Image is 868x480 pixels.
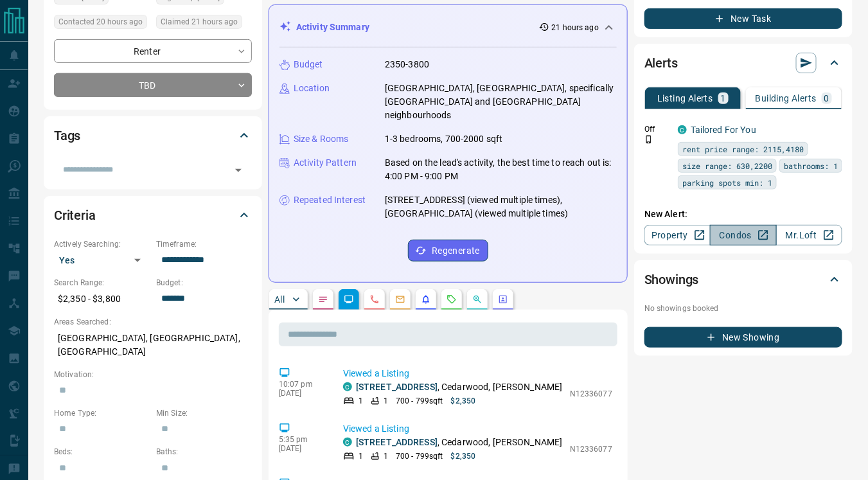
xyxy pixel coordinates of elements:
[54,316,252,328] p: Areas Searched:
[156,277,252,289] p: Budget:
[385,156,617,183] p: Based on the lead's activity, the best time to reach out is: 4:00 PM - 9:00 PM
[343,382,352,391] div: condos.ca
[318,294,328,305] svg: Notes
[274,295,285,304] p: All
[54,250,150,271] div: Yes
[54,277,150,289] p: Search Range:
[359,450,363,462] p: 1
[156,15,252,33] div: Fri Aug 15 2025
[54,15,150,33] div: Fri Aug 15 2025
[408,240,488,262] button: Regenerate
[644,123,670,135] p: Off
[294,82,330,95] p: Location
[229,161,247,179] button: Open
[498,294,508,305] svg: Agent Actions
[657,94,713,103] p: Listing Alerts
[294,193,366,207] p: Repeated Interest
[54,125,80,146] h2: Tags
[58,15,143,28] span: Contacted 20 hours ago
[710,225,776,245] a: Condos
[776,225,842,245] a: Mr.Loft
[161,15,238,28] span: Claimed 21 hours ago
[344,294,354,305] svg: Lead Browsing Activity
[54,120,252,151] div: Tags
[472,294,483,305] svg: Opportunities
[682,176,772,189] span: parking spots min: 1
[384,450,388,462] p: 1
[343,438,352,447] div: condos.ca
[644,269,699,290] h2: Showings
[369,294,380,305] svg: Calls
[356,382,438,392] a: [STREET_ADDRESS]
[644,303,842,314] p: No showings booked
[279,435,324,444] p: 5:35 pm
[644,53,678,73] h2: Alerts
[644,135,653,144] svg: Push Notification Only
[156,407,252,419] p: Min Size:
[54,328,252,362] p: [GEOGRAPHIC_DATA], [GEOGRAPHIC_DATA], [GEOGRAPHIC_DATA]
[296,21,369,34] p: Activity Summary
[784,159,838,172] span: bathrooms: 1
[356,380,563,394] p: , Cedarwood, [PERSON_NAME]
[384,395,388,407] p: 1
[682,159,772,172] span: size range: 630,2200
[356,436,563,449] p: , Cedarwood, [PERSON_NAME]
[824,94,829,103] p: 0
[385,82,617,122] p: [GEOGRAPHIC_DATA], [GEOGRAPHIC_DATA], specifically [GEOGRAPHIC_DATA] and [GEOGRAPHIC_DATA] neighb...
[279,15,617,39] div: Activity Summary21 hours ago
[54,369,252,380] p: Motivation:
[279,389,324,398] p: [DATE]
[644,8,842,29] button: New Task
[294,156,357,170] p: Activity Pattern
[552,22,599,33] p: 21 hours ago
[294,132,349,146] p: Size & Rooms
[570,443,612,455] p: N12336077
[421,294,431,305] svg: Listing Alerts
[359,395,363,407] p: 1
[54,73,252,97] div: TBD
[54,407,150,419] p: Home Type:
[644,48,842,78] div: Alerts
[356,437,438,447] a: [STREET_ADDRESS]
[644,208,842,221] p: New Alert:
[385,193,617,220] p: [STREET_ADDRESS] (viewed multiple times), [GEOGRAPHIC_DATA] (viewed multiple times)
[54,200,252,231] div: Criteria
[156,238,252,250] p: Timeframe:
[447,294,457,305] svg: Requests
[156,446,252,458] p: Baths:
[644,327,842,348] button: New Showing
[451,450,476,462] p: $2,350
[343,367,612,380] p: Viewed a Listing
[395,294,405,305] svg: Emails
[756,94,817,103] p: Building Alerts
[54,39,252,63] div: Renter
[644,225,711,245] a: Property
[343,422,612,436] p: Viewed a Listing
[279,380,324,389] p: 10:07 pm
[294,58,323,71] p: Budget
[385,58,429,71] p: 2350-3800
[691,125,756,135] a: Tailored For You
[682,143,804,156] span: rent price range: 2115,4180
[570,388,612,400] p: N12336077
[54,446,150,458] p: Beds:
[451,395,476,407] p: $2,350
[396,395,443,407] p: 700 - 799 sqft
[678,125,687,134] div: condos.ca
[396,450,443,462] p: 700 - 799 sqft
[54,205,96,226] h2: Criteria
[279,444,324,453] p: [DATE]
[54,238,150,250] p: Actively Searching:
[54,289,150,310] p: $2,350 - $3,800
[721,94,726,103] p: 1
[385,132,503,146] p: 1-3 bedrooms, 700-2000 sqft
[644,264,842,295] div: Showings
